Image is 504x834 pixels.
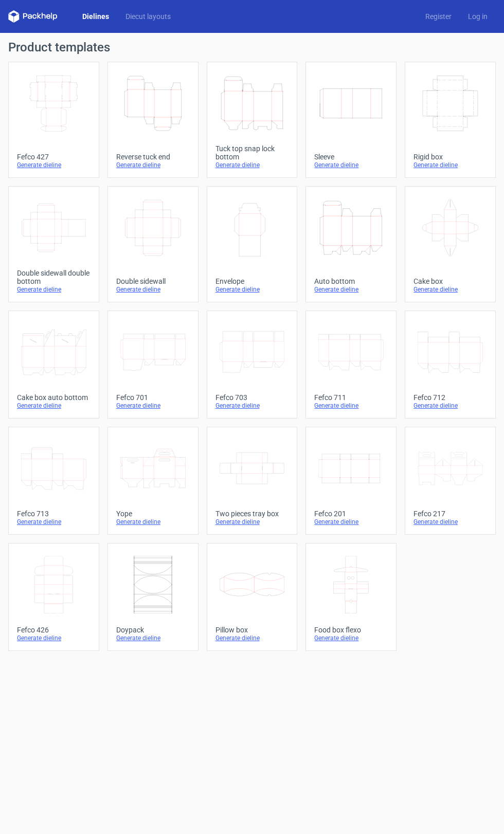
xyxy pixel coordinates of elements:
[17,269,91,285] div: Double sidewall double bottom
[8,311,99,419] a: Cake box auto bottomGenerate dieline
[17,285,91,294] div: Generate dieline
[314,277,388,285] div: Auto bottom
[305,186,397,302] a: Auto bottomGenerate dieline
[207,186,298,302] a: EnvelopeGenerate dieline
[117,11,179,22] a: Diecut layouts
[116,518,190,526] div: Generate dieline
[305,62,397,178] a: SleeveGenerate dieline
[107,186,199,302] a: Double sidewallGenerate dieline
[413,518,487,526] div: Generate dieline
[405,186,496,302] a: Cake boxGenerate dieline
[17,161,91,169] div: Generate dieline
[314,393,388,402] div: Fefco 711
[116,626,190,634] div: Doypack
[207,543,298,651] a: Pillow boxGenerate dieline
[314,634,388,642] div: Generate dieline
[215,277,289,285] div: Envelope
[116,277,190,285] div: Double sidewall
[17,393,91,402] div: Cake box auto bottom
[107,543,199,651] a: DoypackGenerate dieline
[314,402,388,410] div: Generate dieline
[460,11,496,22] a: Log in
[413,510,487,518] div: Fefco 217
[116,393,190,402] div: Fefco 701
[107,311,199,419] a: Fefco 701Generate dieline
[116,510,190,518] div: Yope
[314,510,388,518] div: Fefco 201
[314,626,388,634] div: Food box flexo
[413,161,487,169] div: Generate dieline
[116,161,190,169] div: Generate dieline
[413,153,487,161] div: Rigid box
[17,153,91,161] div: Fefco 427
[417,11,460,22] a: Register
[116,153,190,161] div: Reverse tuck end
[207,311,298,419] a: Fefco 703Generate dieline
[8,427,99,535] a: Fefco 713Generate dieline
[314,518,388,526] div: Generate dieline
[405,62,496,178] a: Rigid boxGenerate dieline
[305,427,397,535] a: Fefco 201Generate dieline
[116,634,190,642] div: Generate dieline
[17,626,91,634] div: Fefco 426
[413,285,487,294] div: Generate dieline
[215,634,289,642] div: Generate dieline
[17,518,91,526] div: Generate dieline
[215,393,289,402] div: Fefco 703
[314,161,388,169] div: Generate dieline
[107,427,199,535] a: YopeGenerate dieline
[413,393,487,402] div: Fefco 712
[215,510,289,518] div: Two pieces tray box
[413,277,487,285] div: Cake box
[116,285,190,294] div: Generate dieline
[207,427,298,535] a: Two pieces tray boxGenerate dieline
[17,402,91,410] div: Generate dieline
[17,510,91,518] div: Fefco 713
[215,161,289,169] div: Generate dieline
[74,11,117,22] a: Dielines
[305,543,397,651] a: Food box flexoGenerate dieline
[305,311,397,419] a: Fefco 711Generate dieline
[116,402,190,410] div: Generate dieline
[107,62,199,178] a: Reverse tuck endGenerate dieline
[207,62,298,178] a: Tuck top snap lock bottomGenerate dieline
[215,285,289,294] div: Generate dieline
[8,543,99,651] a: Fefco 426Generate dieline
[413,402,487,410] div: Generate dieline
[314,285,388,294] div: Generate dieline
[405,427,496,535] a: Fefco 217Generate dieline
[314,153,388,161] div: Sleeve
[215,518,289,526] div: Generate dieline
[405,311,496,419] a: Fefco 712Generate dieline
[215,402,289,410] div: Generate dieline
[8,41,496,53] h1: Product templates
[215,144,289,161] div: Tuck top snap lock bottom
[8,186,99,302] a: Double sidewall double bottomGenerate dieline
[8,62,99,178] a: Fefco 427Generate dieline
[17,634,91,642] div: Generate dieline
[215,626,289,634] div: Pillow box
